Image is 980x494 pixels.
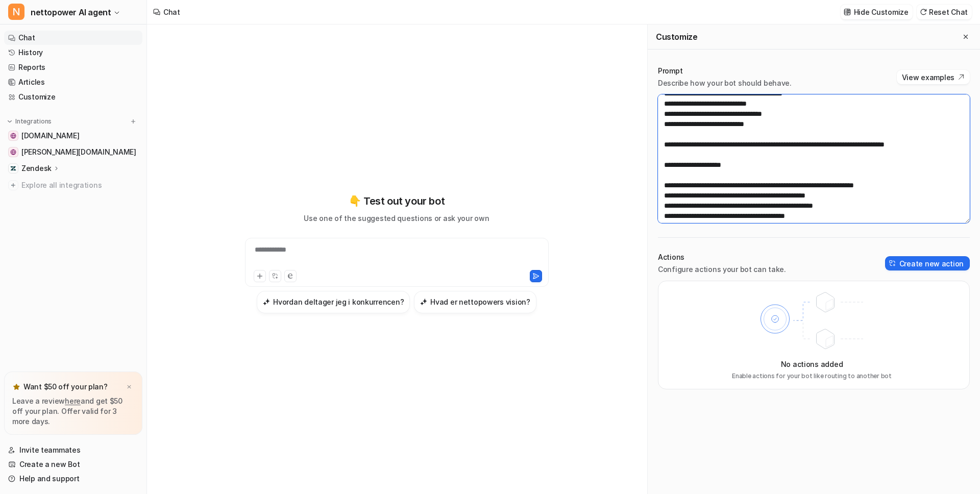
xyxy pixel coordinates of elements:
img: create-action-icon.svg [889,260,896,267]
img: Hvordan deltager jeg i konkurrencen? [263,298,270,306]
img: expand menu [6,118,13,125]
h3: Hvordan deltager jeg i konkurrencen? [273,297,404,307]
button: Hvordan deltager jeg i konkurrencen?Hvordan deltager jeg i konkurrencen? [257,291,410,313]
a: here [65,397,81,405]
img: kunde.nettopower.dk [10,149,16,155]
a: Invite teammates [4,443,142,457]
span: N [8,4,24,20]
img: menu_add.svg [130,118,137,125]
a: History [4,45,142,60]
img: star [12,383,20,391]
button: View examples [897,70,970,84]
img: www.nettopower.dk [10,133,16,139]
img: Hvad er nettopowers vision? [420,298,427,306]
button: Hide Customize [841,5,913,19]
a: Reports [4,60,142,75]
div: Chat [163,7,180,17]
img: x [126,384,132,390]
a: Explore all integrations [4,178,142,192]
h3: Hvad er nettopowers vision? [430,297,530,307]
p: Configure actions your bot can take. [658,264,786,275]
span: Explore all integrations [21,177,138,193]
button: Reset Chat [917,5,972,19]
img: explore all integrations [8,180,18,190]
a: kunde.nettopower.dk[PERSON_NAME][DOMAIN_NAME] [4,145,142,159]
p: Integrations [15,117,52,126]
span: [DOMAIN_NAME] [21,131,79,141]
p: Use one of the suggested questions or ask your own [304,213,489,224]
a: Create a new Bot [4,457,142,472]
p: Prompt [658,66,792,76]
button: Integrations [4,116,55,127]
img: customize [844,8,851,16]
p: Zendesk [21,163,52,174]
p: No actions added [781,359,843,369]
button: Hvad er nettopowers vision?Hvad er nettopowers vision? [414,291,536,313]
img: reset [920,8,927,16]
button: Close flyout [960,31,972,43]
img: Zendesk [10,165,16,171]
h2: Customize [656,32,697,42]
span: nettopower AI agent [31,5,111,19]
p: Want $50 off your plan? [23,382,108,392]
a: Articles [4,75,142,89]
a: www.nettopower.dk[DOMAIN_NAME] [4,129,142,143]
a: Chat [4,31,142,45]
p: 👇 Test out your bot [349,193,445,209]
button: Create new action [885,256,970,270]
p: Hide Customize [854,7,909,17]
p: Actions [658,252,786,262]
a: Customize [4,90,142,104]
p: Enable actions for your bot like routing to another bot [732,372,892,381]
span: [PERSON_NAME][DOMAIN_NAME] [21,147,136,157]
a: Help and support [4,472,142,486]
p: Leave a review and get $50 off your plan. Offer valid for 3 more days. [12,396,134,427]
p: Describe how your bot should behave. [658,78,792,88]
